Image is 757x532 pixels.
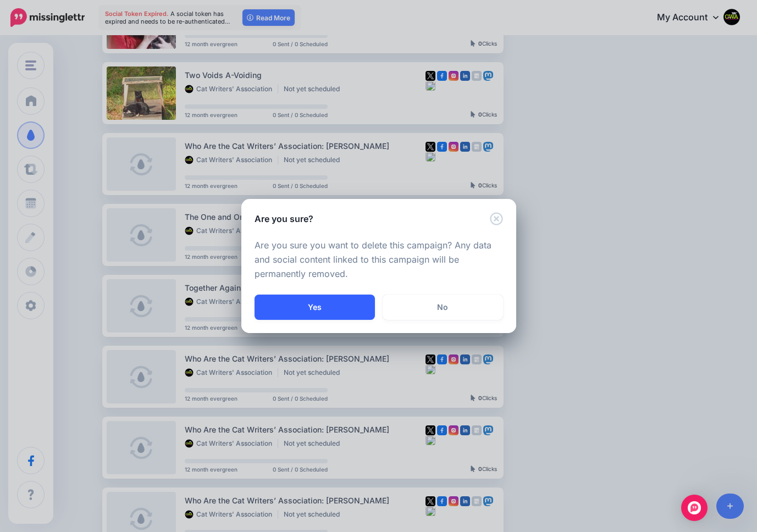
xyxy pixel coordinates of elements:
[681,495,708,521] div: Open Intercom Messenger
[255,295,375,320] button: Yes
[383,295,503,320] a: No
[490,212,503,226] button: Close
[255,212,313,225] h5: Are you sure?
[255,239,503,281] p: Are you sure you want to delete this campaign? Any data and social content linked to this campaig...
